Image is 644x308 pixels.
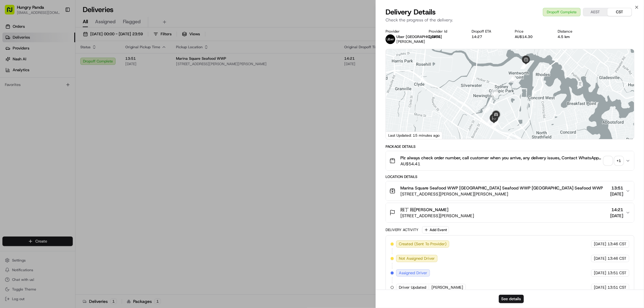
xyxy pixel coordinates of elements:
[594,270,606,276] span: [DATE]
[386,203,634,222] button: 顾丁 顾[PERSON_NAME][STREET_ADDRESS][PERSON_NAME]14:21[DATE]
[16,39,100,45] input: Clear
[594,256,606,261] span: [DATE]
[50,94,52,98] span: •
[472,34,505,39] div: 14:27
[521,62,527,69] div: 6
[521,62,527,69] div: 5
[27,58,99,64] div: Start new chat
[27,64,83,68] div: We're available if you need us!
[386,7,436,17] span: Delivery Details
[491,90,498,96] div: 9
[19,94,49,98] span: [PERSON_NAME]
[51,135,56,140] div: 💻
[509,75,516,81] div: 8
[43,149,73,154] a: Powered byPylon
[486,117,493,124] div: 13
[607,241,626,247] span: 13:46 CST
[386,34,395,44] img: uber-new-logo.jpeg
[483,106,490,113] div: 10
[60,150,73,154] span: Pylon
[386,29,419,34] div: Provider
[386,174,634,179] div: Location Details
[57,135,97,141] span: API Documentation
[431,285,463,290] span: [PERSON_NAME]
[103,59,110,67] button: Start new chat
[399,256,435,261] span: Not Assigned Driver
[400,185,603,191] span: Marina Square Seafood WWP [GEOGRAPHIC_DATA] Seafood WWP [GEOGRAPHIC_DATA] Seafood WWP
[490,120,497,127] div: 16
[399,241,447,247] span: Created (Sent To Provider)
[386,227,418,232] div: Delivery Activity
[610,213,623,219] span: [DATE]
[6,24,110,34] p: Welcome 👋
[20,110,22,115] span: •
[6,88,16,97] img: Bea Lacdao
[6,78,40,83] div: Past conversations
[386,17,634,23] p: Check the progress of the delivery.
[399,270,427,276] span: Assigned Driver
[400,213,474,219] span: [STREET_ADDRESS][PERSON_NAME]
[604,157,623,165] button: +1
[594,241,606,247] span: [DATE]
[6,135,11,140] div: 📗
[492,120,498,127] div: 18
[610,207,623,213] span: 14:21
[386,132,442,139] div: Last Updated: 15 minutes ago
[610,185,623,191] span: 13:51
[4,132,49,143] a: 📗Knowledge Base
[396,39,425,44] span: [PERSON_NAME]
[610,191,623,197] span: [DATE]
[607,285,626,290] span: 13:51 CST
[615,157,623,165] div: + 1
[6,58,17,68] img: 1736555255976-a54dd68f-1ca7-489b-9aae-adbdc363a1c4
[94,77,110,84] button: See all
[558,34,591,39] div: 4.5 km
[400,191,603,197] span: [STREET_ADDRESS][PERSON_NAME][PERSON_NAME]
[49,132,99,143] a: 💻API Documentation
[386,181,634,201] button: Marina Square Seafood WWP [GEOGRAPHIC_DATA] Seafood WWP [GEOGRAPHIC_DATA] Seafood WWP[STREET_ADDR...
[499,295,524,303] button: See details
[396,34,442,39] span: Uber [GEOGRAPHIC_DATA]
[23,110,37,115] span: 8月15日
[558,29,591,34] div: Distance
[12,135,46,141] span: Knowledge Base
[6,6,18,18] img: Nash
[583,8,607,16] button: AEST
[400,207,448,213] span: 顾丁 顾[PERSON_NAME]
[386,144,634,149] div: Package Details
[594,285,606,290] span: [DATE]
[53,94,68,98] span: 8月19日
[607,8,632,16] button: CST
[400,155,601,161] span: Plz always check order number, call customer when you arrive, any delivery issues, Contact WhatsA...
[515,34,548,39] div: AU$14.30
[386,151,634,170] button: Plz always check order number, call customer when you arrive, any delivery issues, Contact WhatsA...
[607,270,626,276] span: 13:51 CST
[472,29,505,34] div: Dropoff ETA
[515,29,548,34] div: Price
[429,29,462,34] div: Provider Id
[400,161,601,167] span: AU$54.41
[429,34,441,39] button: DA65C
[12,94,17,99] img: 1736555255976-a54dd68f-1ca7-489b-9aae-adbdc363a1c4
[13,58,24,68] img: 1753817452368-0c19585d-7be3-40d9-9a41-2dc781b3d1eb
[399,285,426,290] span: Driver Updated
[607,256,626,261] span: 13:46 CST
[422,226,449,233] button: Add Event
[491,121,498,127] div: 17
